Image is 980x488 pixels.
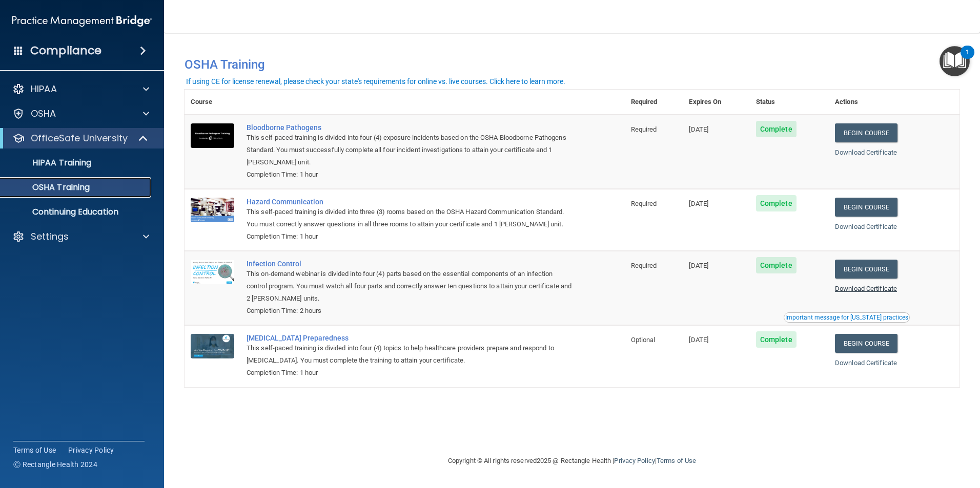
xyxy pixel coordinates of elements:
[31,132,128,144] p: OfficeSafe University
[689,200,708,207] span: [DATE]
[12,108,149,120] a: OSHA
[966,52,969,66] div: 1
[30,44,101,58] h4: Compliance
[247,260,574,268] a: Infection Control
[835,334,897,353] a: Begin Course
[756,331,797,348] span: Complete
[835,359,897,367] a: Download Certificate
[185,76,567,87] button: If using CE for license renewal, please check your state's requirements for online vs. live cours...
[835,260,897,279] a: Begin Course
[7,158,91,168] p: HIPAA Training
[31,83,57,95] p: HIPAA
[247,268,574,305] div: This on-demand webinar is divided into four (4) parts based on the essential components of an inf...
[689,262,708,269] span: [DATE]
[247,334,574,342] a: [MEDICAL_DATA] Preparedness
[185,90,240,115] th: Course
[247,123,574,132] a: Bloodborne Pathogens
[247,168,574,181] div: Completion Time: 1 hour
[835,148,897,156] a: Download Certificate
[247,305,574,317] div: Completion Time: 2 hours
[247,198,574,206] a: Hazard Communication
[185,57,959,72] h4: OSHA Training
[7,207,147,217] p: Continuing Education
[31,108,56,120] p: OSHA
[247,367,574,379] div: Completion Time: 1 hour
[835,123,897,142] a: Begin Course
[631,200,657,207] span: Required
[385,444,759,477] div: Copyright © All rights reserved 2025 @ Rectangle Health | |
[12,83,149,95] a: HIPAA
[835,198,897,217] a: Begin Course
[31,230,69,243] p: Settings
[68,445,114,455] a: Privacy Policy
[625,90,683,115] th: Required
[13,459,97,470] span: Ⓒ Rectangle Health 2024
[12,11,152,31] img: PMB logo
[247,206,574,230] div: This self-paced training is divided into three (3) rooms based on the OSHA Hazard Communication S...
[12,132,149,144] a: OfficeSafe University
[247,132,574,168] div: This self-paced training is divided into four (4) exposure incidents based on the OSHA Bloodborne...
[657,457,696,464] a: Terms of Use
[940,46,970,76] button: Open Resource Center, 1 new notification
[13,445,56,455] a: Terms of Use
[689,125,708,133] span: [DATE]
[784,312,910,323] button: Read this if you are a dental practitioner in the state of CA
[683,90,749,115] th: Expires On
[12,230,149,243] a: Settings
[829,90,959,115] th: Actions
[186,78,565,85] div: If using CE for license renewal, please check your state's requirements for online vs. live cours...
[785,314,908,321] div: Important message for [US_STATE] practices
[631,262,657,269] span: Required
[7,182,90,193] p: OSHA Training
[247,342,574,367] div: This self-paced training is divided into four (4) topics to help healthcare providers prepare and...
[631,125,657,133] span: Required
[835,223,897,230] a: Download Certificate
[247,230,574,243] div: Completion Time: 1 hour
[631,336,656,344] span: Optional
[689,336,708,344] span: [DATE]
[614,457,655,464] a: Privacy Policy
[756,121,797,137] span: Complete
[756,257,797,273] span: Complete
[750,90,829,115] th: Status
[803,415,968,456] iframe: Drift Widget Chat Controller
[835,285,897,292] a: Download Certificate
[756,195,797,211] span: Complete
